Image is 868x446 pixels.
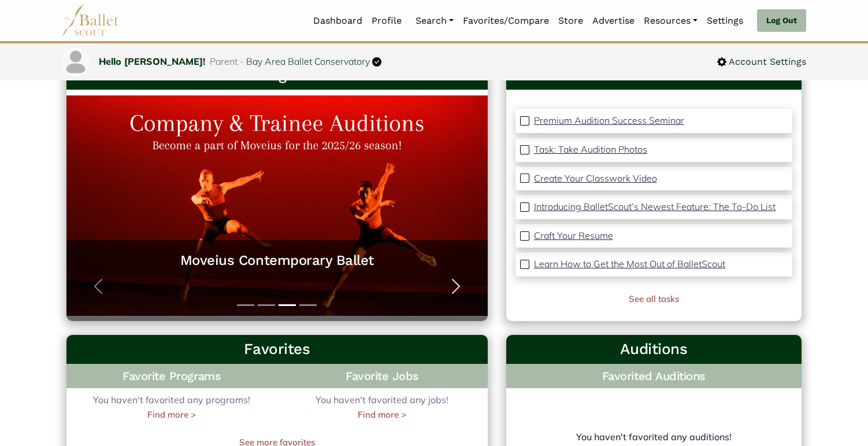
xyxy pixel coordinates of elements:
[534,258,725,270] p: Learn How to Get the Most Out of BalletScout
[66,364,277,388] h4: Favorite Programs
[534,201,776,212] p: Introducing BalletScout’s Newest Feature: The To-Do List
[506,430,802,445] p: You haven't favorited any auditions!
[309,9,367,33] a: Dashboard
[702,9,748,33] a: Settings
[458,9,554,33] a: Favorites/Compare
[534,142,647,157] a: Task: Take Audition Photos
[639,9,702,33] a: Resources
[534,200,776,215] a: Introducing BalletScout’s Newest Feature: The To-Do List
[534,115,684,126] p: Premium Audition Success Seminar
[534,230,613,241] p: Craft Your Resume
[66,393,277,422] div: You haven't favorited any programs!
[534,143,647,155] p: Task: Take Audition Photos
[629,293,679,304] a: See all tasks
[757,9,806,32] a: Log Out
[411,9,458,33] a: Search
[76,340,478,359] h3: Favorites
[99,56,205,67] a: Hello [PERSON_NAME]!
[240,56,244,67] span: -
[258,298,275,312] button: Slide 2
[554,9,588,33] a: Store
[515,368,792,384] h4: Favorited Auditions
[717,54,806,69] a: Account Settings
[147,408,196,422] a: Find more >
[299,298,317,312] button: Slide 4
[534,228,613,244] a: Craft Your Resume
[534,171,657,186] a: Create Your Classwork Video
[367,9,406,33] a: Profile
[534,172,657,184] p: Create Your Classwork Video
[534,257,725,272] a: Learn How to Get the Most Out of BalletScout
[588,9,639,33] a: Advertise
[246,56,370,67] a: Bay Area Ballet Conservatory
[277,393,487,422] div: You haven't favorited any jobs!
[277,364,487,388] h4: Favorite Jobs
[237,298,254,312] button: Slide 1
[279,298,296,312] button: Slide 3
[515,340,792,359] h3: Auditions
[534,113,684,128] a: Premium Audition Success Seminar
[210,56,238,67] span: Parent
[358,408,406,422] a: Find more >
[63,49,88,75] img: profile picture
[726,54,806,69] span: Account Settings
[78,252,476,270] a: Moveius Contemporary Ballet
